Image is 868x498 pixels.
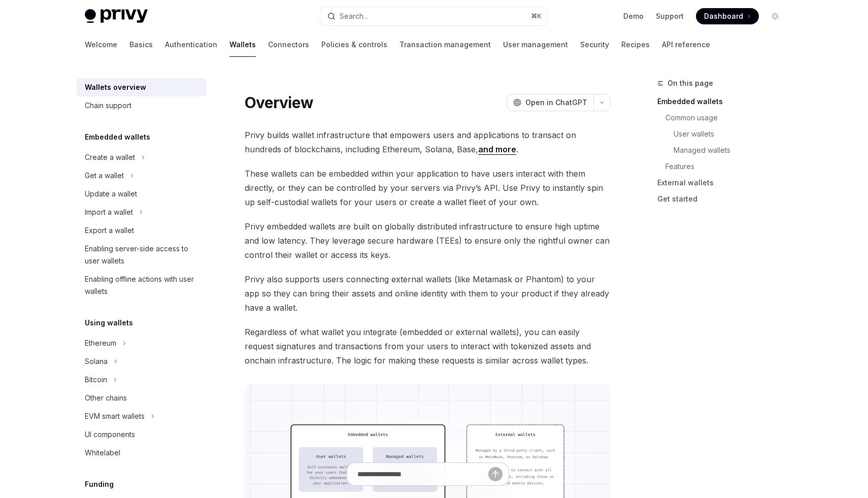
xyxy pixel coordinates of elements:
h5: Using wallets [85,317,133,329]
div: EVM smart wallets [85,410,145,422]
button: Search...⌘K [320,7,548,25]
span: Regardless of what wallet you integrate (embedded or external wallets), you can easily request si... [245,325,611,368]
a: Security [580,32,609,57]
span: Dashboard [704,11,743,21]
a: User wallets [674,126,791,142]
img: light logo [85,9,148,23]
a: Chain support [77,96,207,115]
a: External wallets [657,175,791,191]
h1: Overview [245,93,313,112]
span: ⌘ K [531,12,542,20]
span: Privy builds wallet infrastructure that empowers users and applications to transact on hundreds o... [245,128,611,156]
h5: Funding [85,478,114,490]
div: Update a wallet [85,188,137,200]
a: Transaction management [399,32,491,57]
a: Features [665,158,791,175]
a: Authentication [165,32,217,57]
span: On this page [667,77,713,89]
div: Other chains [85,392,127,404]
a: UI components [77,425,207,444]
h5: Embedded wallets [85,131,150,143]
a: Welcome [85,32,117,57]
a: Get started [657,191,791,207]
div: Search... [340,10,368,22]
span: Privy embedded wallets are built on globally distributed infrastructure to ensure high uptime and... [245,219,611,262]
div: Solana [85,355,108,368]
button: Toggle dark mode [767,8,783,24]
a: Managed wallets [674,142,791,158]
a: Enabling server-side access to user wallets [77,240,207,270]
div: Export a wallet [85,224,134,237]
a: Recipes [621,32,650,57]
a: API reference [662,32,710,57]
div: Whitelabel [85,447,120,459]
div: Bitcoin [85,374,107,386]
a: Wallets overview [77,78,207,96]
a: Basics [129,32,153,57]
a: User management [503,32,568,57]
a: Connectors [268,32,309,57]
span: Open in ChatGPT [525,97,587,108]
div: Get a wallet [85,170,124,182]
a: and more [478,144,516,155]
div: UI components [85,428,135,441]
a: Wallets [229,32,256,57]
button: Send message [488,467,503,481]
a: Common usage [665,110,791,126]
a: Other chains [77,389,207,407]
a: Whitelabel [77,444,207,462]
a: Demo [623,11,644,21]
button: Open in ChatGPT [507,94,593,111]
div: Enabling offline actions with user wallets [85,273,201,297]
span: Privy also supports users connecting external wallets (like Metamask or Phantom) to your app so t... [245,272,611,315]
div: Chain support [85,99,131,112]
div: Enabling server-side access to user wallets [85,243,201,267]
a: Update a wallet [77,185,207,203]
a: Dashboard [696,8,759,24]
a: Policies & controls [321,32,387,57]
a: Support [656,11,684,21]
a: Export a wallet [77,221,207,240]
a: Enabling offline actions with user wallets [77,270,207,301]
div: Wallets overview [85,81,146,93]
a: Embedded wallets [657,93,791,110]
div: Import a wallet [85,206,133,218]
div: Ethereum [85,337,116,349]
span: These wallets can be embedded within your application to have users interact with them directly, ... [245,167,611,209]
div: Create a wallet [85,151,135,163]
